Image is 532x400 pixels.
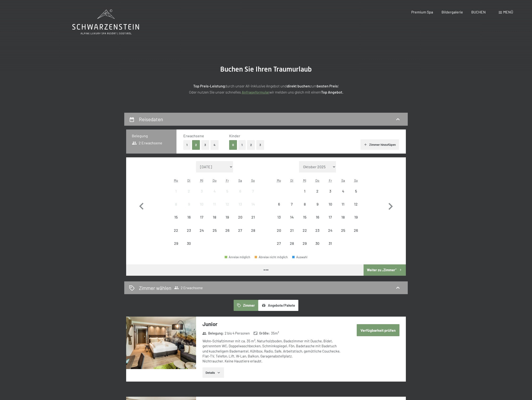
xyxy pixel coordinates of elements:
button: Angebote/Pakete [258,300,298,311]
div: Mon Oct 20 2025 [273,224,285,237]
div: Anreise nicht möglich [234,198,247,211]
div: 15 [299,215,310,227]
div: Sat Oct 25 2025 [337,224,349,237]
button: 3 [256,140,264,150]
div: Anreise nicht möglich [247,185,259,198]
div: Sun Sep 28 2025 [247,224,259,237]
div: Wohn-Schlafzimmer mit ca. 35 m², Naturholzboden, Badezimmer mit Dusche, Bidet, getrenntem WC, Dop... [202,339,343,364]
div: Anreise nicht möglich [208,211,221,224]
div: Anreise nicht möglich [285,224,298,237]
div: Tue Sep 23 2025 [182,224,195,237]
div: 5 [221,189,233,201]
div: Anreise nicht möglich [324,224,337,237]
span: Menü [503,10,513,14]
button: Zimmer [234,300,258,311]
div: Thu Sep 25 2025 [208,224,221,237]
div: Anreise nicht möglich [350,198,362,211]
div: Anreise nicht möglich [195,185,208,198]
div: Fri Oct 31 2025 [324,237,337,250]
strong: Top Preis-Leistung [193,84,225,88]
div: Anreise nicht möglich [234,185,247,198]
div: 8 [299,202,310,214]
strong: Größe : [253,331,270,336]
div: 26 [221,228,233,240]
div: Sat Sep 27 2025 [234,224,247,237]
div: Anreise nicht möglich [324,198,337,211]
button: 1 [183,140,191,150]
h3: Belegung [132,133,171,138]
div: Sun Sep 21 2025 [247,211,259,224]
h2: Reisedaten [139,116,163,122]
div: Anreise nicht möglich [337,185,349,198]
span: Premium Spa [411,10,433,14]
span: 2 bis 4 Personen [225,331,250,336]
div: Wed Sep 03 2025 [195,185,208,198]
div: 13 [234,202,246,214]
button: Vorheriger Monat [135,161,148,250]
button: Weiter zu „Zimmer“ [364,264,406,276]
button: 2 [247,140,255,150]
div: 3 [324,189,336,201]
div: Tue Oct 28 2025 [285,237,298,250]
div: Mon Oct 13 2025 [273,211,285,224]
div: Anreise nicht möglich [182,211,195,224]
abbr: Sonntag [354,178,358,182]
div: Anreise nicht möglich [324,211,337,224]
div: Anreise nicht möglich [311,237,324,250]
div: Sun Sep 14 2025 [247,198,259,211]
div: Sat Oct 04 2025 [337,185,349,198]
div: Anreise nicht möglich [298,237,311,250]
div: Anreise nicht möglich [273,224,285,237]
strong: Belegung : [202,331,224,336]
div: Wed Oct 08 2025 [298,198,311,211]
div: Anreise nicht möglich [311,211,324,224]
div: Anreise nicht möglich [324,237,337,250]
div: Anreise nicht möglich [350,185,362,198]
div: Fri Sep 05 2025 [221,185,234,198]
button: 3 [201,140,209,150]
div: Anreise nicht möglich [195,224,208,237]
div: Sun Oct 19 2025 [350,211,362,224]
div: Anreise nicht möglich [221,224,234,237]
div: Anreise nicht möglich [208,185,221,198]
div: 19 [221,215,233,227]
div: 5 [350,189,362,201]
strong: direkt buchen [287,84,310,88]
div: Anreise nicht möglich [234,224,247,237]
div: 27 [273,241,285,253]
div: Thu Sep 11 2025 [208,198,221,211]
abbr: Mittwoch [303,178,306,182]
div: 30 [183,241,195,253]
abbr: Donnerstag [315,178,319,182]
div: 20 [273,228,285,240]
div: Anreise nicht möglich [182,198,195,211]
div: Anreise nicht möglich [247,211,259,224]
div: 22 [170,228,182,240]
div: 7 [247,189,259,201]
div: Anreise nicht möglich [273,237,285,250]
div: Wed Oct 29 2025 [298,237,311,250]
div: Anreise nicht möglich [208,198,221,211]
div: 25 [337,228,349,240]
div: 12 [221,202,233,214]
div: Fri Sep 19 2025 [221,211,234,224]
div: 10 [196,202,208,214]
strong: Top Angebot. [321,90,343,94]
div: Sat Oct 18 2025 [337,211,349,224]
div: Mon Sep 15 2025 [170,211,182,224]
button: 2 [192,140,200,150]
div: Thu Oct 16 2025 [311,211,324,224]
div: Anreise nicht möglich [182,237,195,250]
div: 2 [312,189,323,201]
div: 6 [273,202,285,214]
div: 2 [183,189,195,201]
div: Auswahl [292,256,307,259]
div: Anreise nicht möglich [350,211,362,224]
div: 10 [324,202,336,214]
div: 17 [196,215,208,227]
div: Mon Sep 22 2025 [170,224,182,237]
span: 2 Erwachsene [174,285,203,290]
div: 29 [299,241,310,253]
strong: besten Preis [317,84,338,88]
button: 4 [210,140,219,150]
